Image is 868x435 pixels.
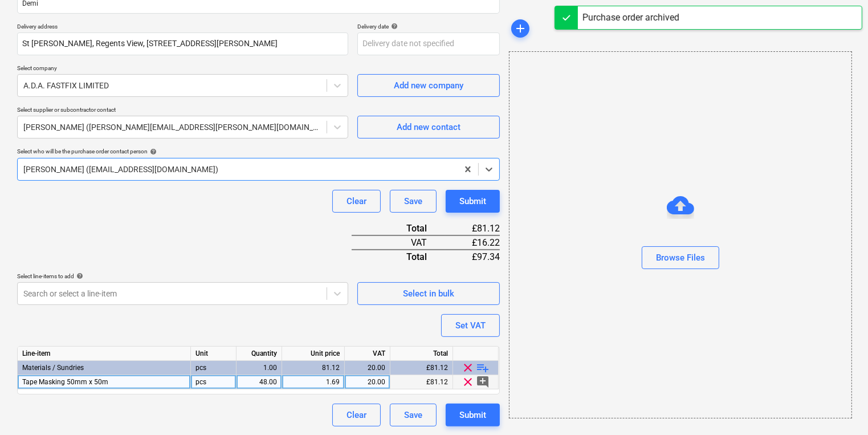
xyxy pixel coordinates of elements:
[397,120,461,135] div: Add new contact
[241,361,277,375] div: 1.00
[17,32,348,55] input: Delivery address
[332,404,381,426] button: Clear
[462,375,475,389] span: clear
[347,408,366,422] div: Clear
[332,190,381,213] button: Clear
[582,11,679,25] div: Purchase order archived
[390,361,453,375] div: £81.12
[17,273,348,280] div: Select line-items to add
[352,250,445,263] div: Total
[345,347,390,361] div: VAT
[349,375,385,389] div: 20.00
[349,361,385,375] div: 20.00
[148,148,157,155] span: help
[462,361,475,375] span: clear
[357,32,500,55] input: Delivery date not specified
[357,116,500,139] button: Add new contact
[347,194,366,209] div: Clear
[446,404,500,426] button: Submit
[241,375,277,389] div: 48.00
[390,404,437,426] button: Save
[17,106,348,116] p: Select supplier or subcontractor contact
[17,23,348,32] p: Delivery address
[17,148,500,155] div: Select who will be the purchase order contact person
[476,375,490,389] span: add_comment
[811,380,868,435] iframe: Chat Widget
[390,190,437,213] button: Save
[237,347,282,361] div: Quantity
[445,222,500,235] div: £81.12
[390,347,453,361] div: Total
[352,235,445,250] div: VAT
[403,286,454,301] div: Select in bulk
[459,194,486,209] div: Submit
[476,361,490,375] span: playlist_add
[446,190,500,213] button: Submit
[22,364,84,372] span: Materials / Sundries
[404,194,422,209] div: Save
[191,347,237,361] div: Unit
[445,250,500,263] div: £97.34
[642,246,719,269] button: Browse Files
[390,375,453,389] div: £81.12
[357,282,500,305] button: Select in bulk
[357,23,500,30] div: Delivery date
[459,408,486,422] div: Submit
[287,375,340,389] div: 1.69
[455,318,486,333] div: Set VAT
[514,22,527,35] span: add
[441,314,500,337] button: Set VAT
[352,222,445,235] div: Total
[18,347,191,361] div: Line-item
[445,235,500,250] div: £16.22
[656,250,705,265] div: Browse Files
[17,64,348,74] p: Select company
[509,51,852,418] div: Browse Files
[404,408,422,422] div: Save
[287,361,340,375] div: 81.12
[22,378,108,386] span: Tape Masking 50mm x 50m
[357,74,500,97] button: Add new company
[191,361,237,375] div: pcs
[191,375,237,389] div: pcs
[282,347,345,361] div: Unit price
[389,23,398,30] span: help
[74,273,83,279] span: help
[394,78,463,93] div: Add new company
